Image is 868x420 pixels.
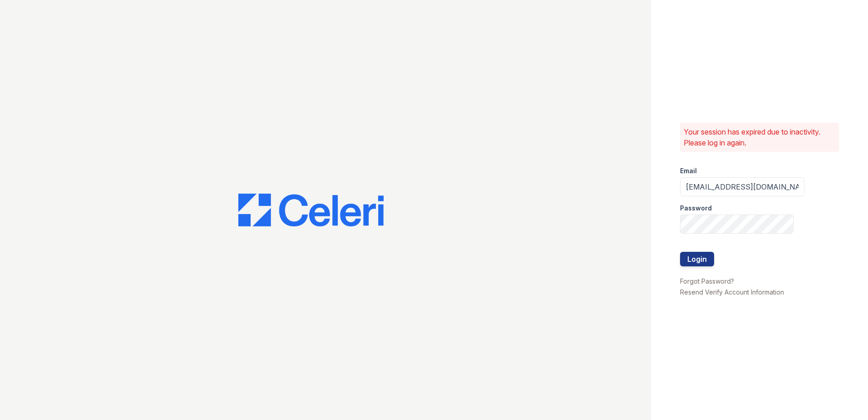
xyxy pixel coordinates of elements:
[238,194,384,226] img: CE_Logo_Blue-a8612792a0a2168367f1c8372b55b34899dd931a85d93a1a3d3e32e68fde9ad4.png
[680,166,697,175] label: Email
[680,277,734,285] a: Forgot Password?
[680,252,714,266] button: Login
[680,288,784,296] a: Resend Verify Account Information
[684,126,835,148] p: Your session has expired due to inactivity. Please log in again.
[680,204,712,213] label: Password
